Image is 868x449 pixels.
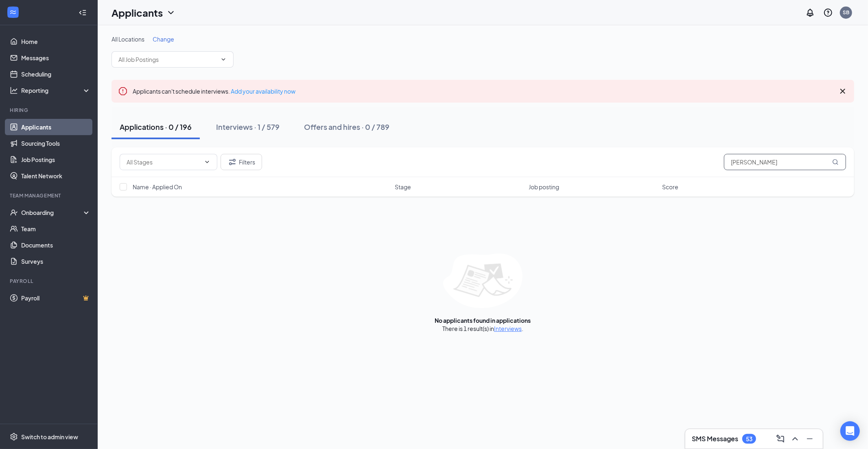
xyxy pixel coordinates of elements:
[494,325,522,332] a: Interviews
[21,433,78,441] div: Switch to admin view
[118,55,217,64] input: All Job Postings
[21,66,91,82] a: Scheduling
[823,8,833,18] svg: QuestionInfo
[120,122,192,132] div: Applications · 0 / 196
[805,434,815,444] svg: Minimize
[10,433,18,441] svg: Settings
[118,86,128,96] svg: Error
[843,9,849,16] div: SB
[21,168,91,184] a: Talent Network
[127,158,201,166] input: All Stages
[112,6,163,20] h1: Applicants
[805,8,815,18] svg: Notifications
[79,9,87,17] svg: Collapse
[10,107,89,114] div: Hiring
[9,8,17,16] svg: WorkstreamLogo
[776,434,785,444] svg: ComposeMessage
[662,183,678,191] span: Score
[304,122,389,132] div: Offers and hires · 0 / 789
[216,122,280,132] div: Interviews · 1 / 579
[840,421,860,441] div: Open Intercom Messenger
[529,183,559,191] span: Job posting
[803,432,816,445] button: Minimize
[204,159,210,165] svg: ChevronDown
[133,88,295,95] span: Applicants can't schedule interviews.
[21,33,91,50] a: Home
[21,119,91,135] a: Applicants
[21,237,91,253] a: Documents
[395,183,411,191] span: Stage
[21,208,84,217] div: Onboarding
[220,56,227,63] svg: ChevronDown
[10,208,18,217] svg: UserCheck
[221,154,262,170] button: Filter Filters
[435,316,531,324] div: No applicants found in applications
[21,151,91,168] a: Job Postings
[21,221,91,237] a: Team
[166,8,176,18] svg: ChevronDown
[789,432,802,445] button: ChevronUp
[153,35,174,43] span: Change
[790,434,800,444] svg: ChevronUp
[774,432,787,445] button: ComposeMessage
[21,50,91,66] a: Messages
[21,86,91,94] div: Reporting
[133,183,182,191] span: Name · Applied On
[724,154,846,170] input: Search in applications
[10,278,89,285] div: Payroll
[10,192,89,199] div: Team Management
[692,434,738,443] h3: SMS Messages
[832,159,839,165] svg: MagnifyingGlass
[443,254,523,308] img: empty-state
[231,88,295,95] a: Add your availability now
[112,35,144,43] span: All Locations
[21,135,91,151] a: Sourcing Tools
[227,157,237,167] svg: Filter
[10,86,18,94] svg: Analysis
[21,290,91,306] a: PayrollCrown
[838,86,848,96] svg: Cross
[746,436,752,442] div: 53
[442,324,523,333] div: There is 1 result(s) in .
[21,253,91,269] a: Surveys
